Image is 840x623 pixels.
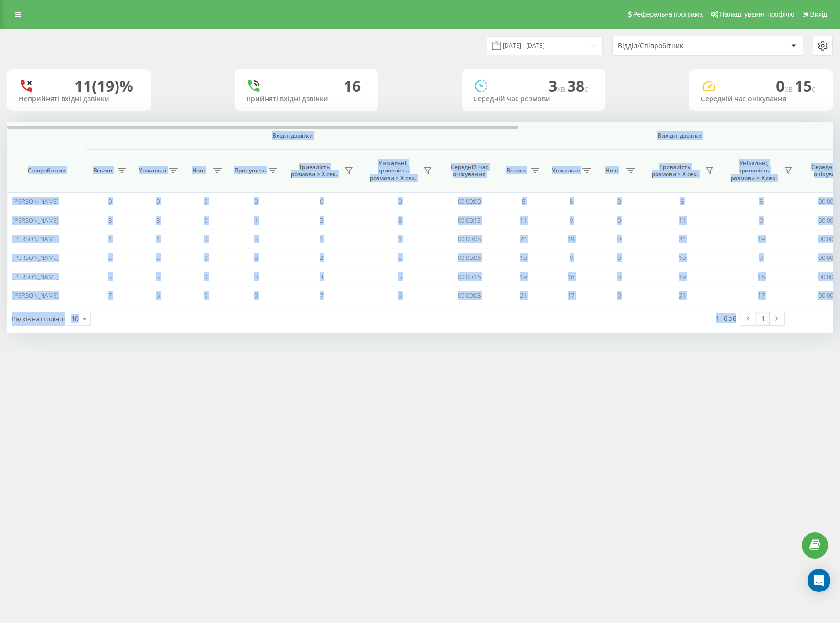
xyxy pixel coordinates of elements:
[570,197,573,205] span: 5
[570,253,573,262] span: 9
[204,216,207,225] span: 0
[71,314,79,323] div: 10
[398,235,402,243] span: 1
[440,286,499,305] td: 00:00:08
[156,272,160,281] span: 3
[156,253,160,262] span: 2
[808,569,830,592] div: Open Intercom Messenger
[679,291,686,300] span: 21
[186,167,210,174] span: Нові
[584,84,588,94] span: c
[108,272,112,281] span: 3
[254,291,258,300] span: 0
[440,267,499,286] td: 00:00:16
[474,95,594,103] div: Середній час розмови
[617,235,621,243] span: 0
[234,167,266,174] span: Пропущені
[726,160,781,182] span: Унікальні, тривалість розмови > Х сек.
[759,253,763,262] span: 9
[156,197,160,205] span: 0
[701,95,821,103] div: Середній час очікування
[398,197,402,205] span: 0
[567,75,588,96] span: 38
[759,197,763,205] span: 5
[156,235,160,243] span: 1
[617,272,621,281] span: 0
[204,235,207,243] span: 0
[617,197,621,205] span: 0
[320,272,323,281] span: 3
[254,216,258,225] span: 1
[755,312,770,325] a: 1
[520,253,527,262] span: 10
[320,197,323,205] span: 0
[111,132,474,140] span: Вхідні дзвінки
[810,11,827,18] span: Вихід
[398,272,402,281] span: 3
[156,291,160,300] span: 6
[15,167,77,174] span: Співробітник
[398,253,402,262] span: 2
[795,75,816,96] span: 15
[19,95,139,103] div: Неприйняті вхідні дзвінки
[440,211,499,229] td: 00:00:12
[720,11,794,18] span: Налаштування профілю
[600,167,624,174] span: Нові
[758,235,765,243] span: 19
[204,197,207,205] span: 0
[568,291,574,300] span: 17
[366,160,420,182] span: Унікальні, тривалість розмови > Х сек.
[504,167,528,174] span: Всього
[618,42,732,50] div: Відділ/Співробітник
[680,197,684,205] span: 5
[254,197,258,205] span: 0
[440,230,499,248] td: 00:00:08
[75,77,133,95] div: 11 (19)%
[398,216,402,225] span: 3
[679,253,686,262] span: 10
[254,272,258,281] span: 0
[12,253,59,262] span: [PERSON_NAME]
[91,167,115,174] span: Всього
[522,132,838,140] span: Вихідні дзвінки
[568,235,574,243] span: 19
[254,235,258,243] span: 3
[108,197,112,205] span: 0
[320,291,323,300] span: 7
[785,84,795,94] span: хв
[320,216,323,225] span: 3
[246,95,366,103] div: Прийняті вхідні дзвінки
[758,272,765,281] span: 16
[679,216,686,225] span: 11
[12,314,65,323] span: Рядків на сторінці
[568,272,574,281] span: 16
[552,167,580,174] span: Унікальні
[447,163,492,178] span: Середній час очікування
[204,253,207,262] span: 0
[617,253,621,262] span: 0
[647,163,702,178] span: Тривалість розмови > Х сек.
[12,216,59,225] span: [PERSON_NAME]
[759,216,763,225] span: 9
[520,216,527,225] span: 11
[557,84,567,94] span: хв
[254,253,258,262] span: 0
[520,272,527,281] span: 19
[108,291,112,300] span: 7
[139,167,166,174] span: Унікальні
[12,291,59,300] span: [PERSON_NAME]
[320,253,323,262] span: 2
[520,235,527,243] span: 24
[758,291,765,300] span: 17
[204,272,207,281] span: 0
[287,163,342,178] span: Тривалість розмови > Х сек.
[12,235,59,243] span: [PERSON_NAME]
[108,235,112,243] span: 1
[440,192,499,211] td: 00:00:00
[320,235,323,243] span: 1
[398,291,402,300] span: 6
[204,291,207,300] span: 0
[108,216,112,225] span: 3
[633,11,703,18] span: Реферальна програма
[679,235,686,243] span: 24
